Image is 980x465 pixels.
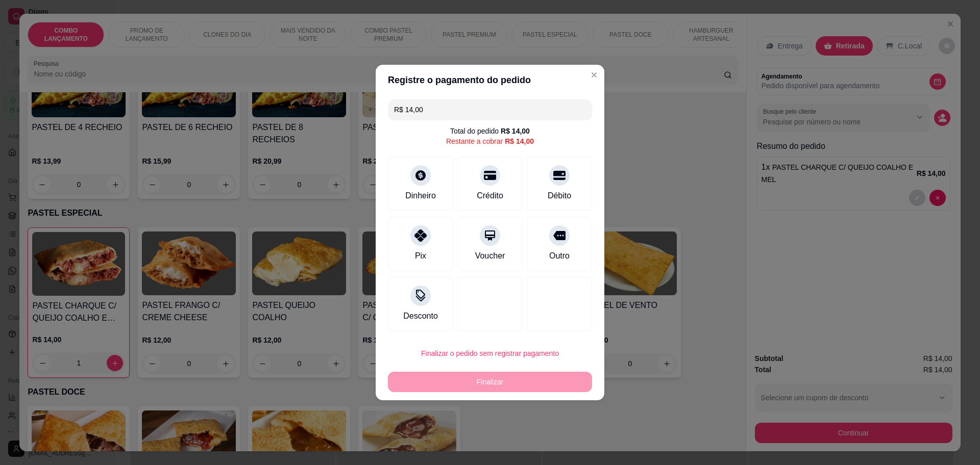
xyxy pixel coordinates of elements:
[586,67,602,83] button: Close
[477,190,503,202] div: Crédito
[475,250,505,262] div: Voucher
[549,250,570,262] div: Outro
[450,126,530,136] div: Total do pedido
[446,136,534,146] div: Restante a cobrar
[388,343,592,364] button: Finalizar o pedido sem registrar pagamento
[376,65,604,95] header: Registre o pagamento do pedido
[548,190,571,202] div: Débito
[505,136,534,146] div: R$ 14,00
[501,126,530,136] div: R$ 14,00
[415,250,426,262] div: Pix
[403,310,438,322] div: Desconto
[394,99,586,120] input: Ex.: hambúrguer de cordeiro
[405,190,436,202] div: Dinheiro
